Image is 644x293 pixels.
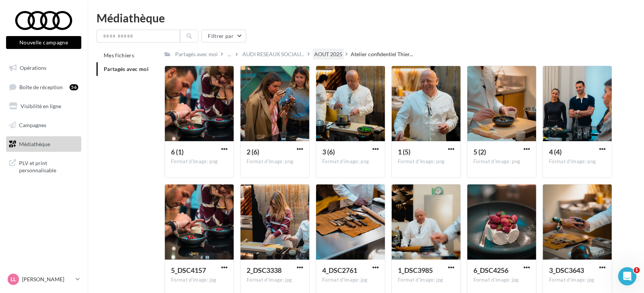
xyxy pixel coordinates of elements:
[6,36,81,49] button: Nouvelle campagne
[398,266,433,274] span: 1_DSC3985
[247,148,259,156] span: 2 (6)
[473,277,530,284] div: Format d'image: jpg
[247,277,303,284] div: Format d'image: jpg
[6,272,81,287] a: LL [PERSON_NAME]
[5,60,83,76] a: Opérations
[21,103,61,109] span: Visibilité en ligne
[19,83,63,90] span: Boîte de réception
[171,277,228,284] div: Format d'image: jpg
[201,30,246,43] button: Filtrer par
[314,50,342,58] div: AOUT 2025
[226,49,233,60] div: ...
[5,98,83,114] a: Visibilité en ligne
[549,148,562,156] span: 4 (4)
[398,148,410,156] span: 1 (5)
[473,158,530,165] div: Format d'image: png
[322,277,379,284] div: Format d'image: jpg
[5,136,83,152] a: Médiathèque
[22,276,73,283] p: [PERSON_NAME]
[171,158,228,165] div: Format d'image: png
[171,148,184,156] span: 6 (1)
[549,277,606,284] div: Format d'image: jpg
[247,266,282,274] span: 2_DSC3338
[11,276,16,283] span: LL
[104,52,134,58] span: Mes fichiers
[473,266,508,274] span: 6_DSC4256
[171,266,206,274] span: 5_DSC4157
[398,277,454,284] div: Format d'image: jpg
[175,50,218,58] div: Partagés avec moi
[322,158,379,165] div: Format d'image: png
[549,266,584,274] span: 3_DSC3643
[634,267,640,273] span: 1
[5,79,83,95] a: Boîte de réception56
[5,117,83,133] a: Campagnes
[398,158,454,165] div: Format d'image: png
[351,50,413,58] span: Atelier confidentiel Thier...
[20,65,46,71] span: Opérations
[549,158,606,165] div: Format d'image: png
[19,122,46,128] span: Campagnes
[322,148,335,156] span: 3 (6)
[322,266,357,274] span: 4_DSC2761
[19,158,78,174] span: PLV et print personnalisable
[5,155,83,177] a: PLV et print personnalisable
[19,140,50,147] span: Médiathèque
[104,66,149,72] span: Partagés avec moi
[242,50,304,58] span: AUDI RESEAUX SOCIAU...
[70,84,78,90] div: 56
[97,12,635,24] div: Médiathèque
[618,267,636,285] iframe: Intercom live chat
[473,148,486,156] span: 5 (2)
[247,158,303,165] div: Format d'image: png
